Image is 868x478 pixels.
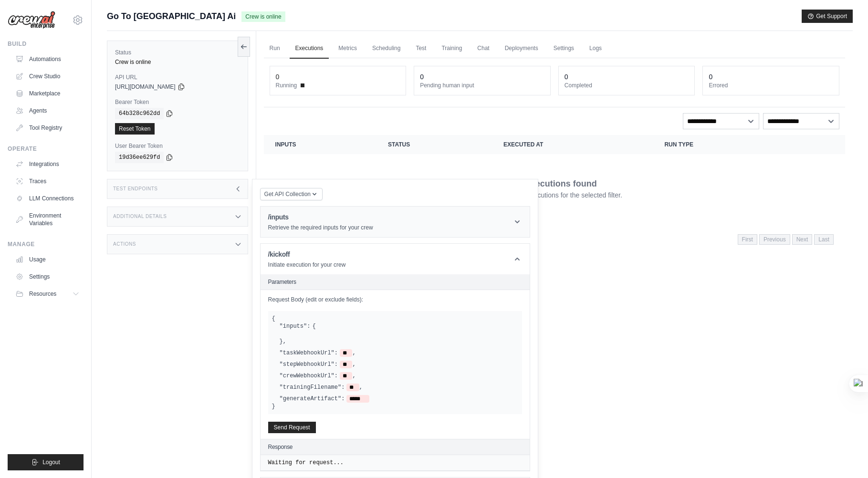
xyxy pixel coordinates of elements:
[11,174,84,189] a: Traces
[420,82,544,89] dt: Pending human input
[115,73,240,81] label: API URL
[436,39,468,59] a: Training
[709,72,712,82] div: 0
[280,395,345,403] label: "generateArtifact":
[280,349,338,357] label: "taskWebhookUrl":
[241,11,285,22] span: Crew is online
[268,422,316,433] button: Send Request
[11,208,84,231] a: Environment Variables
[487,190,622,200] p: There are no executions for the selected filter.
[280,372,338,380] label: "crewWebhookUrl":
[11,120,84,135] a: Tool Registry
[11,191,84,206] a: LLM Connections
[268,278,522,286] h2: Parameters
[11,252,84,267] a: Usage
[280,384,345,391] label: "trainingFilename":
[264,39,286,59] a: Run
[272,403,275,410] span: }
[264,135,376,154] th: Inputs
[359,384,363,391] span: ,
[738,234,834,245] nav: Pagination
[268,261,346,269] p: Initiate execution for your crew
[268,224,373,231] p: Retrieve the required inputs for your crew
[115,49,240,56] label: Status
[272,315,275,322] span: {
[115,58,240,66] div: Crew is online
[11,69,84,84] a: Crew Studio
[376,135,492,154] th: Status
[11,86,84,101] a: Marketplace
[280,322,311,330] label: "inputs":
[584,39,607,59] a: Logs
[352,361,356,368] span: ,
[410,39,432,59] a: Test
[115,108,164,119] code: 64b328c962dd
[814,234,834,245] span: Last
[11,156,84,172] a: Integrations
[280,361,338,368] label: "stepWebhookUrl":
[565,82,689,89] dt: Completed
[268,459,522,467] pre: Waiting for request...
[333,39,363,59] a: Metrics
[115,98,240,106] label: Bearer Token
[802,10,853,23] button: Get Support
[107,10,236,23] span: Go To [GEOGRAPHIC_DATA] Ai
[276,82,297,89] span: Running
[759,234,790,245] span: Previous
[11,52,84,67] a: Automations
[290,39,329,59] a: Executions
[264,135,845,251] section: Crew executions table
[260,188,323,200] button: Get API Collection
[115,83,176,91] span: [URL][DOMAIN_NAME]
[709,82,833,89] dt: Errored
[280,338,283,345] span: }
[792,234,813,245] span: Next
[264,227,845,251] nav: Pagination
[115,152,164,163] code: 19d36ee629fd
[8,454,84,470] button: Logout
[8,11,55,29] img: Logo
[264,190,311,198] span: Get API Collection
[268,249,346,259] h1: /kickoff
[492,135,653,154] th: Executed at
[565,72,568,82] div: 0
[268,443,293,451] h2: Response
[268,296,522,303] label: Request Body (edit or exclude fields):
[420,72,424,82] div: 0
[11,103,84,118] a: Agents
[42,458,60,466] span: Logout
[8,40,84,48] div: Build
[512,177,597,190] p: No executions found
[352,349,356,357] span: ,
[8,145,84,153] div: Operate
[268,212,373,222] h1: /inputs
[283,338,286,345] span: ,
[548,39,580,59] a: Settings
[29,290,56,298] span: Resources
[113,241,136,247] h3: Actions
[653,135,786,154] th: Run Type
[8,240,84,248] div: Manage
[312,322,315,330] span: {
[471,39,495,59] a: Chat
[366,39,406,59] a: Scheduling
[738,234,757,245] span: First
[499,39,544,59] a: Deployments
[113,186,158,192] h3: Test Endpoints
[115,142,240,150] label: User Bearer Token
[115,123,155,135] a: Reset Token
[113,214,167,219] h3: Additional Details
[11,286,84,301] button: Resources
[276,72,280,82] div: 0
[11,269,84,284] a: Settings
[352,372,356,380] span: ,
